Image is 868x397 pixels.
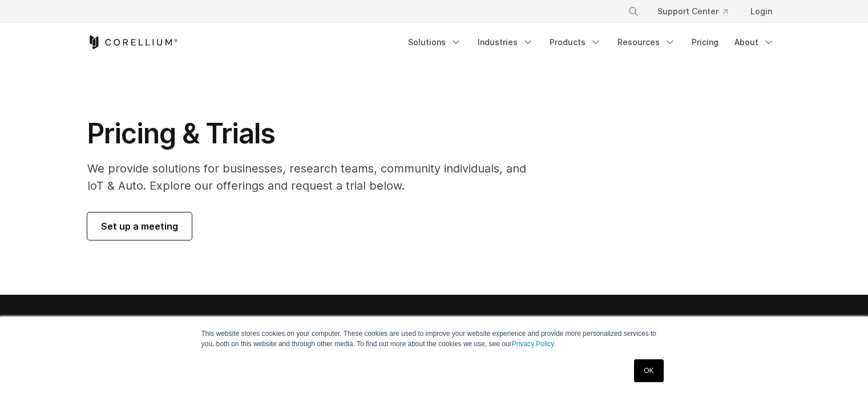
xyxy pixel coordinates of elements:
a: Support Center [648,1,737,22]
a: Set up a meeting [87,212,192,240]
a: Login [741,1,781,22]
a: Corellium Home [87,35,178,49]
a: Products [543,32,608,53]
span: Set up a meeting [101,219,178,233]
h1: Pricing & Trials [87,117,542,151]
button: Search [623,1,644,22]
a: Privacy Policy. [512,340,556,348]
a: Industries [471,32,540,53]
a: About [728,32,781,53]
div: Navigation Menu [401,32,781,53]
a: Solutions [401,32,469,53]
a: Resources [611,32,683,53]
p: This website stores cookies on your computer. These cookies are used to improve your website expe... [201,328,667,349]
a: Pricing [685,32,725,53]
p: We provide solutions for businesses, research teams, community individuals, and IoT & Auto. Explo... [87,160,542,194]
a: OK [634,359,663,382]
div: Navigation Menu [614,1,781,22]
